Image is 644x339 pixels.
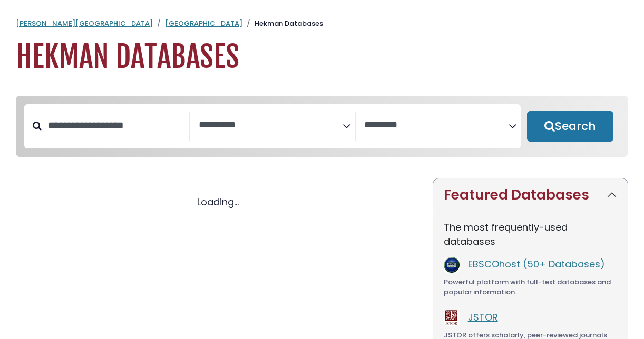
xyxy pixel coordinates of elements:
[242,18,323,29] li: Hekman Databases
[433,178,628,212] button: Featured Databases
[42,117,189,134] input: Search database by title or keyword
[468,257,605,271] a: EBSCOhost (50+ Databases)
[16,18,153,28] a: [PERSON_NAME][GEOGRAPHIC_DATA]
[16,18,628,29] nav: breadcrumb
[16,195,420,209] div: Loading...
[16,39,628,75] h1: Hekman Databases
[165,18,242,28] a: [GEOGRAPHIC_DATA]
[16,96,628,157] nav: Search filters
[199,120,343,131] textarea: Search
[364,120,509,131] textarea: Search
[527,111,613,142] button: Submit for Search Results
[444,220,617,248] p: The most frequently-used databases
[444,277,617,297] div: Powerful platform with full-text databases and popular information.
[468,311,498,324] a: JSTOR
